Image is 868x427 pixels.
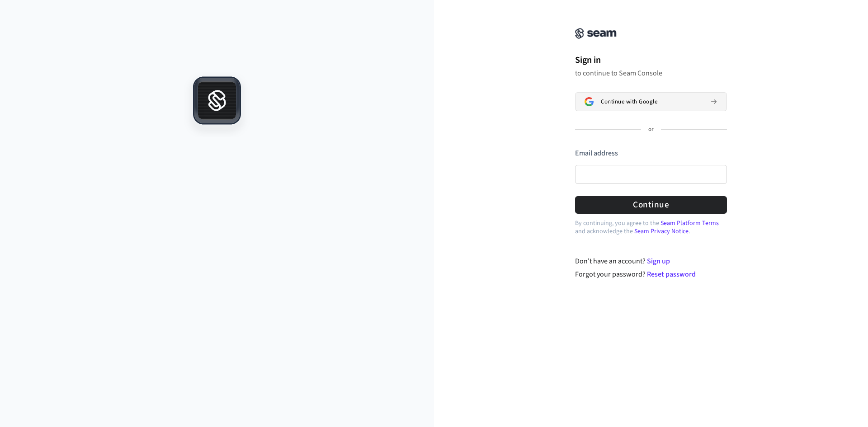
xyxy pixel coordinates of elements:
[575,69,727,78] p: to continue to Seam Console
[601,98,657,105] span: Continue with Google
[575,256,727,267] div: Don't have an account?
[575,53,727,67] h1: Sign in
[648,126,654,134] p: or
[575,196,727,214] button: Continue
[575,269,727,280] div: Forgot your password?
[575,92,727,111] button: Sign in with GoogleContinue with Google
[575,148,618,158] label: Email address
[575,28,617,39] img: Seam Console
[647,256,670,266] a: Sign up
[660,219,719,228] a: Seam Platform Terms
[634,227,689,236] a: Seam Privacy Notice
[647,269,696,279] a: Reset password
[585,97,594,106] img: Sign in with Google
[575,219,727,235] p: By continuing, you agree to the and acknowledge the .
